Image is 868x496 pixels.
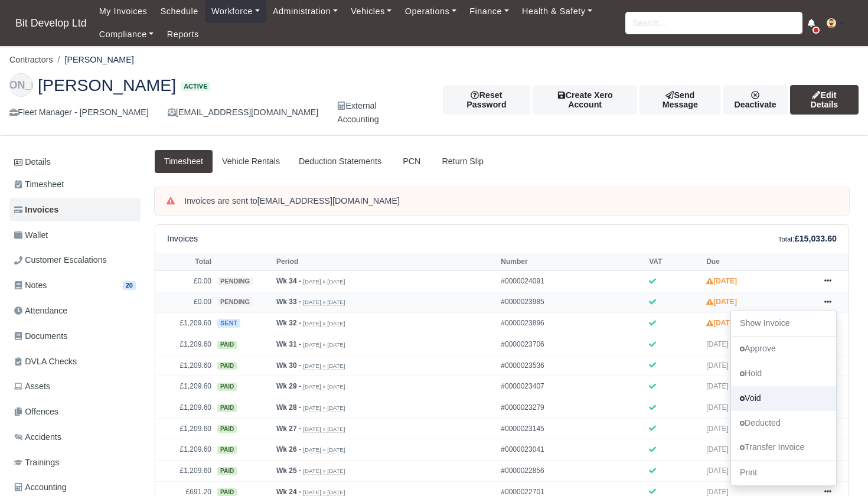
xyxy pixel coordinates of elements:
span: Offences [14,405,58,419]
td: #0000023706 [498,334,646,355]
span: [DATE] [706,466,729,475]
span: paid [217,341,237,349]
td: £1,209.60 [155,460,214,481]
a: Attendance [9,299,141,322]
a: Customer Escalations [9,249,141,272]
span: Bit Develop Ltd [9,11,93,35]
a: Void [731,386,836,410]
td: #0000024091 [498,270,646,292]
td: #0000023896 [498,313,646,334]
small: [DATE] » [DATE] [303,299,345,306]
strong: Wk 27 - [276,425,301,433]
span: [DATE] [706,488,729,496]
span: paid [217,446,237,454]
div: Fleet Manager - [PERSON_NAME] [9,106,149,119]
span: sent [217,319,240,328]
span: Trainings [14,456,59,469]
a: Deducted [731,410,836,435]
td: £0.00 [155,270,214,292]
strong: Wk 34 - [276,277,301,285]
small: Total [778,236,792,243]
td: £1,209.60 [155,418,214,439]
div: External Accounting [337,99,416,126]
td: £1,209.60 [155,334,214,355]
span: Attendance [14,304,67,318]
a: Compliance [93,23,161,46]
iframe: Chat Widget [809,439,868,496]
strong: Wk 33 - [276,298,301,306]
span: DVLA Checks [14,355,77,368]
small: [DATE] » [DATE] [303,426,345,433]
th: Number [498,253,646,270]
span: [DATE] [706,425,729,433]
a: Timesheet [155,150,213,173]
td: #0000023407 [498,376,646,397]
span: [DATE] [706,361,729,370]
a: Bit Develop Ltd [9,12,93,35]
span: Customer Escalations [14,253,107,267]
small: [DATE] » [DATE] [303,383,345,390]
td: £1,209.60 [155,397,214,418]
td: #0000023145 [498,418,646,439]
span: 20 [123,281,136,290]
a: Accidents [9,426,141,449]
span: Timesheet [14,178,64,191]
span: paid [217,404,237,412]
div: Invoices are sent to [184,195,837,207]
span: paid [217,383,237,391]
td: £1,209.60 [155,439,214,461]
a: Deduction Statements [289,150,391,173]
strong: [DATE] [706,298,737,306]
strong: Wk 24 - [276,488,301,496]
a: Hold [731,361,836,386]
small: [DATE] » [DATE] [303,446,345,453]
a: Print [731,461,836,485]
small: [DATE] » [DATE] [303,320,345,327]
th: VAT [646,253,703,270]
strong: [EMAIL_ADDRESS][DOMAIN_NAME] [257,196,400,205]
a: Contractors [9,55,53,64]
a: Invoices [9,198,141,221]
span: paid [217,362,237,370]
small: [DATE] » [DATE] [303,468,345,475]
th: Due [703,253,813,270]
td: #0000022856 [498,460,646,481]
strong: Wk 29 - [276,382,301,390]
strong: Wk 25 - [276,466,301,475]
a: PCN [391,150,432,173]
td: #0000023985 [498,292,646,313]
small: [DATE] » [DATE] [303,404,345,412]
th: Period [273,253,498,270]
button: Create Xero Account [533,85,637,115]
span: [DATE] [706,403,729,412]
a: Documents [9,325,141,348]
span: Notes [14,279,47,292]
span: Accidents [14,430,61,444]
td: £1,209.60 [155,355,214,376]
a: Send Message [639,85,720,115]
input: Search... [625,12,802,34]
a: Details [9,151,141,173]
a: Edit Details [790,85,859,115]
td: #0000023041 [498,439,646,461]
small: [DATE] » [DATE] [303,341,345,348]
small: [DATE] » [DATE] [303,278,345,285]
a: Timesheet [9,173,141,196]
a: Notes 20 [9,274,141,297]
small: [DATE] » [DATE] [303,489,345,496]
strong: [DATE] [706,319,737,327]
strong: Wk 28 - [276,403,301,412]
a: Transfer Invoice [731,435,836,460]
a: Deactivate [723,85,787,115]
a: Approve [731,336,836,361]
td: #0000023536 [498,355,646,376]
small: [DATE] » [DATE] [303,363,345,370]
span: [DATE] [706,340,729,348]
strong: Wk 32 - [276,319,301,327]
a: DVLA Checks [9,350,141,373]
div: [PERSON_NAME] [9,73,33,97]
span: [DATE] [706,445,729,453]
h6: Invoices [167,234,198,244]
strong: £15,033.60 [795,234,837,243]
